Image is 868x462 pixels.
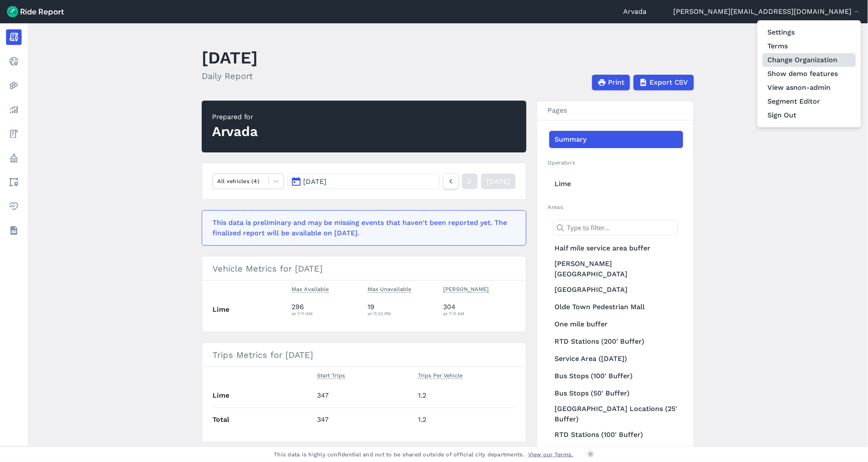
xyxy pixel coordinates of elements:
a: Segment Editor [763,95,856,108]
button: Sign Out [763,108,856,122]
a: Terms [763,39,856,53]
a: Change Organization [763,53,856,67]
button: View asnon-admin [763,81,856,95]
button: Show demo features [763,67,856,81]
a: Settings [763,25,856,39]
